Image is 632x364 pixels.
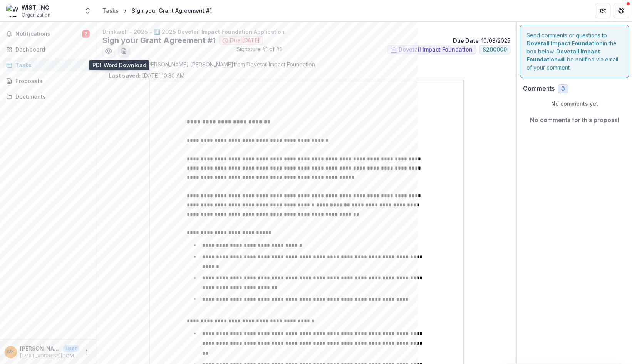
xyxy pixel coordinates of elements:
[399,47,473,53] span: Dovetail Impact Foundation
[22,3,50,12] div: WIST, INC
[3,28,93,40] button: Notifications2
[523,100,626,108] p: No comments yet
[82,3,93,18] button: Open entity switcher
[102,28,510,36] p: Drinkwell - 2025 - 4️⃣ 2025 Dovetail Impact Foundation Application
[132,7,212,15] div: Sign your Grant Agreement #1
[82,347,91,357] button: More
[3,43,93,56] a: Dashboard
[236,45,282,57] span: Signature #1 of #1
[523,85,555,92] h2: Comments
[109,61,143,68] strong: Assigned by
[526,40,603,47] strong: Dovetail Impact Foundation
[530,115,619,125] p: No comments for this proposal
[3,90,93,103] a: Documents
[614,3,629,18] button: Get Help
[7,349,15,354] div: Minhaj Chowdhury <minhaj@drinkwell.com> <minhaj@drinkwell.com>
[109,72,141,79] strong: Last saved:
[20,352,79,359] p: [EMAIL_ADDRESS][DOMAIN_NAME]
[102,36,216,45] h2: Sign your Grant Agreement #1
[15,93,87,101] div: Documents
[99,5,215,16] nav: breadcrumb
[20,344,60,352] p: [PERSON_NAME] <[EMAIL_ADDRESS][DOMAIN_NAME]> <[EMAIL_ADDRESS][DOMAIN_NAME]>
[118,45,130,57] button: download-word-button
[483,47,507,53] span: $ 200000
[453,37,479,44] strong: Due Date
[453,37,510,45] p: : 10/08/2025
[82,30,90,38] span: 2
[15,61,87,69] div: Tasks
[595,3,610,18] button: Partners
[99,5,122,16] a: Tasks
[109,71,184,80] p: [DATE] 10:30 AM
[520,25,629,78] div: Send comments or questions to in the box below. will be notified via email of your comment.
[3,75,93,87] a: Proposals
[230,37,260,44] span: Due [DATE]
[109,60,504,68] p: : [PERSON_NAME] [PERSON_NAME] from Dovetail Impact Foundation
[15,77,87,85] div: Proposals
[3,59,93,71] a: Tasks
[6,5,18,17] img: WIST, INC
[22,12,50,18] span: Organization
[561,86,565,92] span: 0
[526,48,600,63] strong: Dovetail Impact Foundation
[102,7,119,15] div: Tasks
[102,45,115,57] button: Preview 0c7e301c-29d3-490e-af3b-a3d36a438ef3.pdf
[15,31,82,37] span: Notifications
[63,345,79,352] p: User
[15,45,87,53] div: Dashboard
